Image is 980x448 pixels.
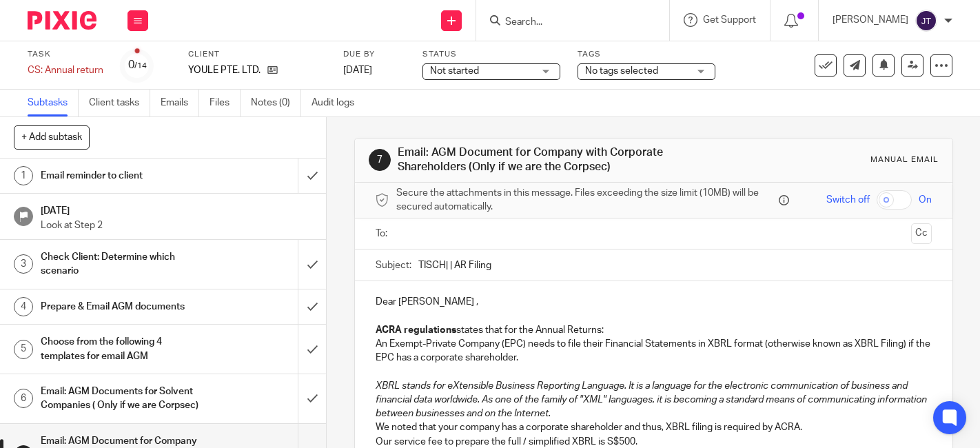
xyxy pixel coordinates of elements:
label: Subject: [376,258,411,272]
a: Audit logs [312,90,365,116]
div: 5 [14,340,33,359]
small: /14 [134,62,147,70]
span: No tags selected [585,66,658,76]
a: Emails [161,90,199,116]
span: Secure the attachments in this message. Files exceeding the size limit (10MB) will be secured aut... [396,186,775,214]
div: 4 [14,297,33,316]
label: Task [28,49,103,60]
div: 1 [14,166,33,185]
a: Subtasks [28,90,79,116]
p: [PERSON_NAME] [833,13,908,27]
p: Dear [PERSON_NAME] , [376,295,932,309]
span: Switch off [826,193,870,207]
label: Due by [343,49,405,60]
button: Cc [911,223,932,244]
label: Client [188,49,326,60]
label: To: [376,227,391,241]
div: 6 [14,389,33,408]
p: YOULE PTE. LTD. [188,63,261,77]
p: states that for the Annual Returns: [376,323,932,337]
span: On [919,193,932,207]
label: Tags [578,49,715,60]
img: svg%3E [915,10,937,32]
div: 3 [14,254,33,274]
span: Not started [430,66,479,76]
button: + Add subtask [14,125,90,149]
strong: ACRA regulations [376,325,456,335]
a: Client tasks [89,90,150,116]
h1: Email: AGM Documents for Solvent Companies ( Only if we are Corpsec) [41,381,203,416]
div: 7 [369,149,391,171]
label: Status [422,49,560,60]
h1: Email: AGM Document for Company with Corporate Shareholders (Only if we are the Corpsec) [398,145,683,175]
h1: [DATE] [41,201,312,218]
input: Search [504,17,628,29]
div: Manual email [870,154,939,165]
div: 0 [128,57,147,73]
p: We noted that your company has a corporate shareholder and thus, XBRL filing is required by ACRA. [376,420,932,434]
div: CS: Annual return [28,63,103,77]
h1: Email reminder to client [41,165,203,186]
p: An Exempt-Private Company (EPC) needs to file their Financial Statements in XBRL format (otherwis... [376,337,932,365]
span: Get Support [703,15,756,25]
h1: Choose from the following 4 templates for email AGM [41,332,203,367]
img: Pixie [28,11,96,30]
em: XBRL stands for eXtensible Business Reporting Language. It is a language for the electronic commu... [376,381,929,419]
a: Files [210,90,241,116]
h1: Prepare & Email AGM documents [41,296,203,317]
a: Notes (0) [251,90,301,116]
h1: Check Client: Determine which scenario [41,247,203,282]
p: Look at Step 2 [41,218,312,232]
span: [DATE] [343,65,372,75]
